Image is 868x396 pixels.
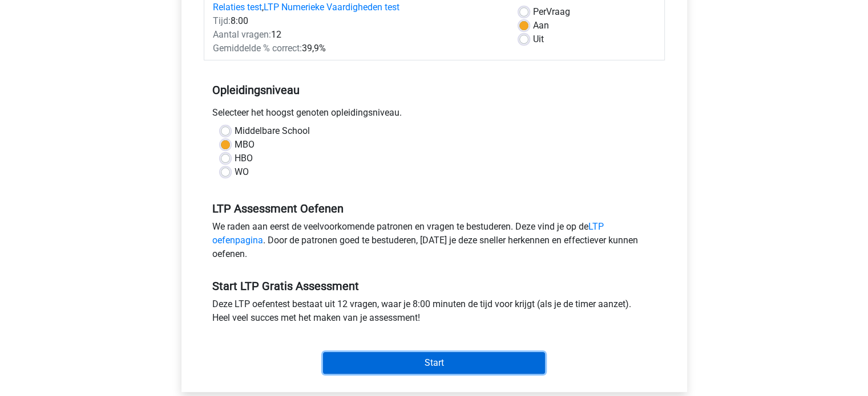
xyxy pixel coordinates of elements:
div: Selecteer het hoogst genoten opleidingsniveau. [204,106,665,124]
label: Vraag [533,5,570,19]
a: LTP Numerieke Vaardigheden test [264,2,399,13]
label: Uit [533,32,544,46]
label: Aan [533,19,549,32]
span: Tijd: [213,15,231,26]
div: 8:00 [204,14,511,28]
span: Gemiddelde % correct: [213,43,302,54]
span: Aantal vragen: [213,29,271,40]
label: WO [235,165,249,179]
input: Start [323,352,545,374]
h5: Start LTP Gratis Assessment [212,279,656,293]
h5: Opleidingsniveau [212,79,656,101]
label: MBO [235,138,255,152]
span: Per [533,6,546,17]
h5: LTP Assessment Oefenen [212,202,656,215]
div: 39,9% [204,42,511,55]
div: We raden aan eerst de veelvoorkomende patronen en vragen te bestuderen. Deze vind je op de . Door... [204,220,665,266]
div: 12 [204,28,511,42]
label: HBO [235,152,253,165]
label: Middelbare School [235,124,310,138]
div: Deze LTP oefentest bestaat uit 12 vragen, waar je 8:00 minuten de tijd voor krijgt (als je de tim... [204,297,665,329]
